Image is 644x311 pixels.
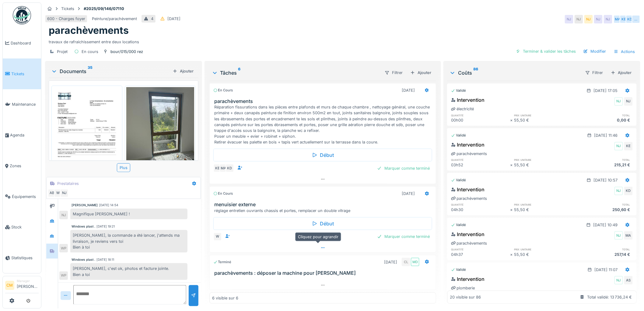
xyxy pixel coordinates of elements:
[624,187,633,195] div: KD
[3,212,41,243] a: Stock
[110,49,143,55] div: bour/015/000 rez
[402,87,415,93] div: [DATE]
[59,211,68,219] div: NJ
[213,149,432,161] div: Début
[96,257,114,262] div: [DATE] 18:11
[47,16,85,22] div: 600 - Charges foyer
[573,158,633,162] h6: total
[70,263,187,280] div: [PERSON_NAME], c'est ok, photos et facture jointe. Bien a toi
[451,267,466,272] div: Validé
[61,6,74,12] div: Tickets
[451,252,510,257] div: 04h37
[573,162,633,168] div: 215,21 €
[451,203,510,207] h6: quantité
[510,162,514,168] div: ×
[212,295,238,301] div: 6 visible sur 6
[583,68,606,77] div: Filtrer
[3,181,41,212] a: Équipements
[451,231,485,238] div: Intervention
[573,117,633,123] div: 0,00 €
[53,87,121,183] img: in44zssipsfgooi5p312u2b4rw52
[226,164,234,172] div: KD
[608,69,634,77] div: Ajouter
[295,232,341,241] div: Cliquez pour agrandir
[215,270,434,276] h3: parachèvements : déposer la machine pour [PERSON_NAME]
[408,69,434,77] div: Ajouter
[594,15,603,23] div: NJ
[451,162,510,168] div: 03h52
[573,247,633,251] h6: total
[215,202,434,207] h3: menuisier externe
[384,259,397,265] div: [DATE]
[451,133,466,138] div: Validé
[10,132,39,138] span: Agenda
[451,275,485,283] div: Intervention
[614,276,623,284] div: NJ
[375,232,432,241] div: Marquer comme terminé
[451,240,487,246] div: parachèvements
[451,113,510,117] h6: quantité
[3,242,41,273] a: Statistiques
[594,88,618,94] div: [DATE] 17:05
[514,113,574,117] h6: prix unitaire
[451,247,510,251] h6: quantité
[450,294,481,300] div: 20 visible sur 86
[594,177,618,183] div: [DATE] 10:57
[81,6,127,12] strong: #2025/09/146/07110
[626,15,634,23] div: KD
[510,252,514,257] div: ×
[513,47,579,55] div: Terminer & valider les tâches
[49,25,129,36] h1: parachèvements
[411,258,419,266] div: MD
[3,150,41,181] a: Zones
[5,279,39,293] a: CM Manager[PERSON_NAME]
[213,88,233,93] div: En cours
[595,267,618,273] div: [DATE] 11:07
[451,117,510,123] div: 00h00
[11,40,39,46] span: Dashboard
[510,117,514,123] div: ×
[402,191,415,196] div: [DATE]
[620,15,628,23] div: KE
[451,106,474,112] div: électricité
[170,67,196,75] div: Ajouter
[59,244,68,253] div: WP
[451,141,485,148] div: Intervention
[514,117,574,123] div: 55,50 €
[11,224,39,230] span: Stock
[514,252,574,257] div: 55,50 €
[215,98,434,104] h3: parachèvements
[510,207,514,213] div: ×
[611,47,638,56] div: Actions
[215,104,434,145] div: Réparation fissurations dans les pièces entre plafonds et murs de chaque chambre , nettoyage géné...
[215,208,434,214] div: réglage entretien ouvrants chassis et portes, remplacer un double vitrage
[514,203,574,207] h6: prix unitaire
[72,224,95,229] div: Windows plast .
[573,113,633,117] h6: total
[72,203,98,207] div: [PERSON_NAME]
[514,158,574,162] h6: prix unitaire
[17,279,39,283] div: Manager
[473,69,478,76] sup: 86
[213,217,432,230] div: Début
[126,87,194,178] img: i8owo1tdi39kw1mneky1mwy244ci
[51,68,170,75] div: Documents
[573,203,633,207] h6: total
[451,151,487,157] div: parachèvements
[581,47,609,55] div: Modifier
[604,15,612,23] div: NJ
[88,68,93,75] sup: 35
[59,271,68,280] div: WP
[10,163,39,169] span: Zones
[451,222,466,228] div: Validé
[213,260,232,265] div: Terminé
[451,285,475,291] div: plomberie
[13,6,31,24] img: Badge_color-CXgf-gQk.svg
[624,276,633,284] div: AS
[3,120,41,150] a: Agenda
[575,15,583,23] div: NJ
[632,15,640,23] div: …
[514,247,574,251] h6: prix unitaire
[614,15,622,23] div: MA
[624,231,633,240] div: MA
